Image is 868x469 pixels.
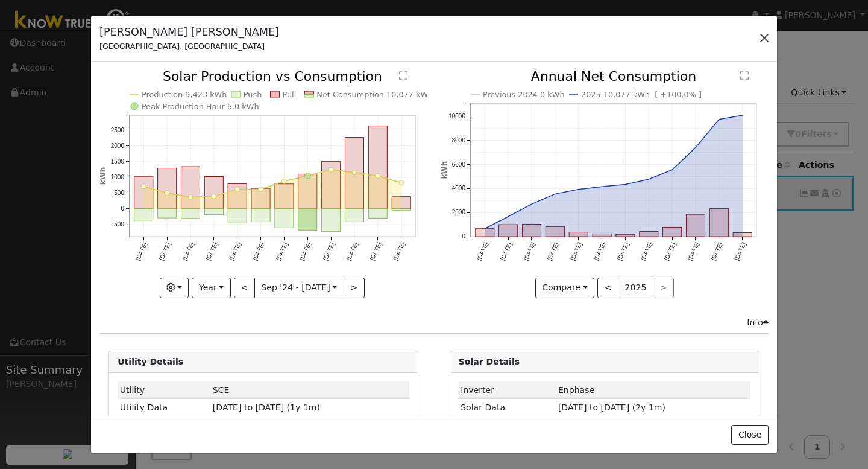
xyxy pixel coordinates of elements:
[530,69,696,84] text: Annual Net Consumption
[569,232,588,237] rect: onclick=""
[228,209,247,222] rect: onclick=""
[709,209,728,237] rect: onclick=""
[558,403,665,412] span: [DATE] to [DATE] (2y 1m)
[298,241,312,261] text: [DATE]
[322,162,341,209] rect: onclick=""
[163,69,382,84] text: Solar Production vs Consumption
[693,145,698,150] circle: onclick=""
[663,241,677,261] text: [DATE]
[205,177,224,209] rect: onclick=""
[546,227,564,237] rect: onclick=""
[597,278,618,298] button: <
[344,278,365,298] button: >
[114,190,124,197] text: 500
[142,90,227,99] text: Production 9,423 kWh
[158,168,177,209] rect: onclick=""
[747,316,769,329] div: Info
[369,126,388,209] rect: onclick=""
[181,167,200,209] rect: onclick=""
[112,222,124,228] text: -500
[553,192,558,197] circle: onclick=""
[181,241,195,261] text: [DATE]
[535,278,595,298] button: Compare
[275,241,289,261] text: [DATE]
[686,215,705,237] rect: onclick=""
[205,241,219,261] text: [DATE]
[141,184,146,189] circle: onclick=""
[188,195,193,200] circle: onclick=""
[228,184,247,209] rect: onclick=""
[731,425,768,445] button: Close
[282,179,287,184] circle: onclick=""
[111,174,125,180] text: 1000
[298,174,317,209] rect: onclick=""
[235,187,240,192] circle: onclick=""
[134,241,148,261] text: [DATE]
[733,241,747,261] text: [DATE]
[593,241,606,261] text: [DATE]
[581,90,702,99] text: 2025 10,077 kWh [ +100.0% ]
[546,241,559,261] text: [DATE]
[451,137,465,144] text: 8000
[740,113,745,118] circle: onclick=""
[212,194,216,199] circle: onclick=""
[740,71,749,80] text: 
[482,226,487,231] circle: onclick=""
[205,209,224,215] rect: onclick=""
[376,174,380,179] circle: onclick=""
[111,127,125,133] text: 2500
[451,209,465,216] text: 2000
[251,209,270,222] rect: onclick=""
[616,241,630,261] text: [DATE]
[228,241,242,261] text: [DATE]
[686,241,700,261] text: [DATE]
[593,234,611,237] rect: onclick=""
[142,102,259,111] text: Peak Production Hour 6.0 kWh
[440,161,448,179] text: kWh
[192,278,230,298] button: Year
[576,187,580,192] circle: onclick=""
[254,278,344,298] button: Sep '24 - [DATE]
[451,185,465,192] text: 4000
[506,214,511,219] circle: onclick=""
[483,90,565,99] text: Previous 2024 0 kWh
[322,241,336,261] text: [DATE]
[618,278,653,298] button: 2025
[459,399,556,416] td: Solar Data
[646,177,651,182] circle: onclick=""
[111,158,125,165] text: 1500
[476,241,489,261] text: [DATE]
[529,202,534,207] circle: onclick=""
[181,209,200,219] rect: onclick=""
[670,168,675,173] circle: onclick=""
[345,209,364,222] rect: onclick=""
[623,182,627,187] circle: onclick=""
[352,170,357,175] circle: onclick=""
[118,381,210,399] td: Utility
[251,241,265,261] text: [DATE]
[392,241,406,261] text: [DATE]
[522,241,536,261] text: [DATE]
[392,197,411,209] rect: onclick=""
[462,234,465,240] text: 0
[640,241,653,261] text: [DATE]
[733,233,752,237] rect: onclick=""
[165,191,169,196] circle: onclick=""
[345,241,359,261] text: [DATE]
[498,241,512,261] text: [DATE]
[558,385,594,395] span: ID: 331248, authorized: 09/11/25
[259,187,263,192] circle: onclick=""
[298,209,317,230] rect: onclick=""
[213,403,320,412] span: [DATE] to [DATE] (1y 1m)
[305,173,311,179] circle: onclick=""
[158,209,177,218] rect: onclick=""
[399,71,407,80] text: 
[709,241,723,261] text: [DATE]
[498,225,517,237] rect: onclick=""
[451,161,465,168] text: 6000
[522,225,541,237] rect: onclick=""
[118,357,183,366] strong: Utility Details
[717,117,722,122] circle: onclick=""
[399,180,404,185] circle: onclick=""
[475,229,494,237] rect: onclick=""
